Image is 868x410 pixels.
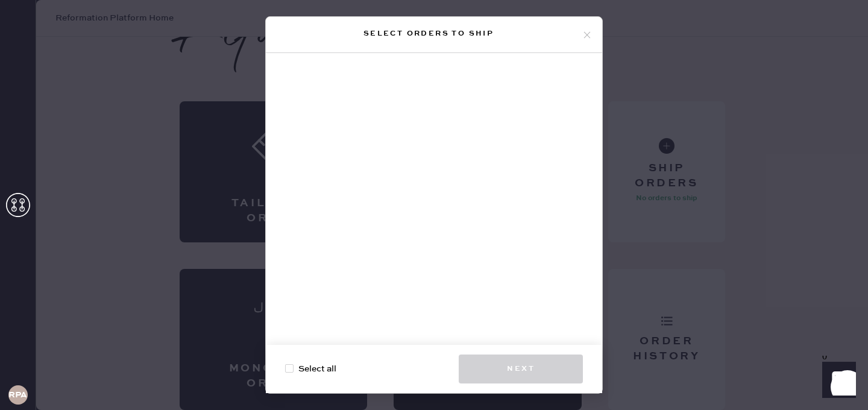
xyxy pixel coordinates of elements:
[275,27,582,41] div: Select orders to ship
[811,356,863,408] iframe: Front Chat
[8,391,27,399] h3: RPA
[459,355,583,383] button: Next
[298,362,336,376] span: Select all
